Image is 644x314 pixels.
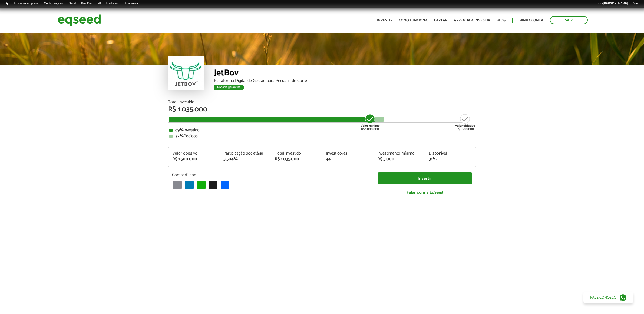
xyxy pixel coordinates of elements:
[326,151,369,156] div: Investidores
[455,113,475,131] div: R$ 1.500.000
[196,180,207,189] a: WhatsApp
[175,126,184,134] strong: 69%
[223,157,267,161] div: 3,504%
[361,123,380,128] strong: Valor mínimo
[429,151,472,156] div: Disponível
[214,79,476,83] div: Plataforma Digital de Gestão para Pecuária de Corte
[11,1,41,6] a: Adicionar empresa
[5,2,8,6] span: Início
[3,1,11,6] a: Início
[214,69,476,79] div: JetBov
[326,157,369,161] div: 44
[429,157,472,161] div: 31%
[497,19,506,22] a: Blog
[275,157,318,161] div: R$ 1.035.000
[377,151,421,156] div: Investimento mínimo
[66,1,78,6] a: Geral
[550,16,588,24] a: Sair
[378,172,472,185] a: Investir
[630,1,641,6] a: Sair
[455,123,475,128] strong: Valor objetivo
[41,1,66,6] a: Configurações
[172,151,216,156] div: Valor objetivo
[172,180,183,189] a: Email
[399,19,428,22] a: Como funciona
[603,2,628,5] strong: [PERSON_NAME]
[104,1,122,6] a: Marketing
[95,1,104,6] a: RI
[172,172,369,178] p: Compartilhar:
[434,19,447,22] a: Captar
[172,157,216,161] div: R$ 1.500.000
[377,19,392,22] a: Investir
[208,180,219,189] a: X
[360,113,380,131] div: R$ 1.000.000
[184,180,195,189] a: LinkedIn
[168,100,476,104] div: Total Investido
[220,180,230,189] a: Share
[454,19,490,22] a: Aprenda a investir
[519,19,543,22] a: Minha conta
[168,106,476,113] div: R$ 1.035.000
[169,134,475,138] div: Pedidos
[596,1,630,6] a: Olá[PERSON_NAME]
[378,187,472,198] a: Falar com a EqSeed
[169,128,475,132] div: Investido
[78,1,95,6] a: Bus Dev
[223,151,267,156] div: Participação societária
[214,85,244,90] div: Rodada garantida
[122,1,141,6] a: Academia
[175,132,184,140] strong: 72%
[275,151,318,156] div: Total investido
[583,292,633,303] a: Fale conosco
[58,13,101,27] img: EqSeed
[377,157,421,161] div: R$ 5.000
